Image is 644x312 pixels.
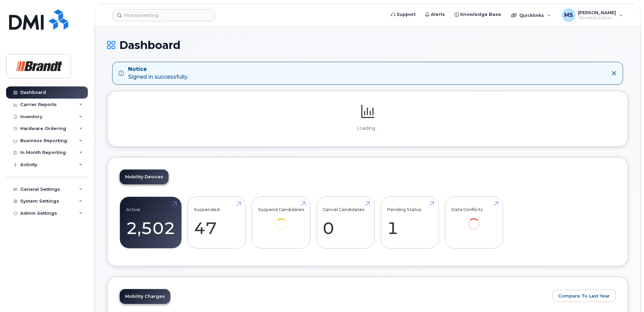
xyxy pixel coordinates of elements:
[451,200,497,239] a: Data Conflicts
[120,289,170,304] a: Mobility Charges
[128,66,188,73] strong: Notice
[558,293,610,299] span: Compare To Last Year
[126,200,175,245] a: Active 2,502
[552,290,616,302] button: Compare To Last Year
[323,200,368,245] a: Cancel Candidates 0
[194,200,240,245] a: Suspended 47
[107,39,628,51] h1: Dashboard
[120,170,169,184] a: Mobility Devices
[120,125,616,131] p: Loading...
[128,66,188,81] div: Signed in successfully.
[387,200,432,245] a: Pending Status 1
[258,200,304,239] a: Suspend Candidates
